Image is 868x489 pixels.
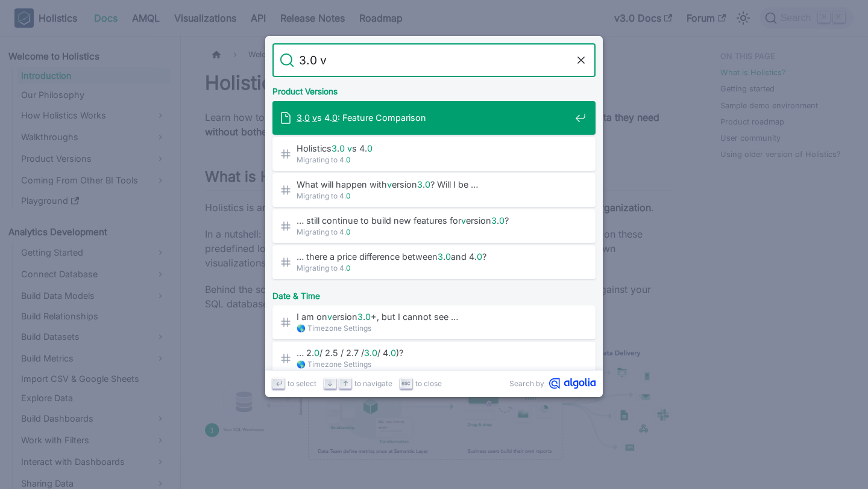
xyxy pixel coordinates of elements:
[270,77,598,101] div: Product Versions
[357,312,363,322] mark: 3
[365,312,371,322] mark: 0
[387,179,392,189] mark: v
[364,348,370,358] mark: 3
[297,215,570,226] span: … still continue to build new features for ersion . ?​
[272,342,596,375] a: … 2.0/ 2.5 / 2.7 /3.0/ 4.0)?​🌎 Timezone Settings
[325,379,335,388] svg: Arrow down
[438,251,443,262] mark: 3
[294,43,574,77] input: Search docs
[272,306,596,339] a: I am onversion3.0+, but I cannot see …🌎 Timezone Settings
[332,112,338,123] mark: 0
[574,53,588,67] button: Clear the query
[297,143,570,154] span: Holistics . s 4. ​
[491,215,497,226] mark: 3
[346,155,351,164] mark: 0
[297,226,570,238] span: Migrating to 4.
[461,215,466,226] mark: v
[297,190,570,201] span: Migrating to 4.
[445,251,451,262] mark: 0
[347,143,352,153] mark: v
[272,245,596,279] a: … there a price difference between3.0and 4.0?​Migrating to 4.0
[346,227,351,236] mark: 0
[346,191,351,200] mark: 0
[425,179,430,189] mark: 0
[297,251,570,262] span: … there a price difference between . and 4. ?​
[297,154,570,165] span: Migrating to 4.
[304,112,310,123] mark: 0
[367,143,373,153] mark: 0
[270,281,598,306] div: Date & Time
[288,378,316,389] span: to select
[297,262,570,274] span: Migrating to 4.
[327,312,332,322] mark: v
[297,322,570,334] span: 🌎 Timezone Settings
[297,358,570,370] span: 🌎 Timezone Settings
[341,379,350,388] svg: Arrow up
[354,378,392,389] span: to navigate
[417,179,423,189] mark: 3
[272,101,596,135] a: 3.0 vs 4.0: Feature Comparison
[346,263,351,272] mark: 0
[391,348,396,358] mark: 0
[372,348,377,358] mark: 0
[499,215,505,226] mark: 0
[274,379,283,388] svg: Enter key
[297,347,570,358] span: … 2. / 2.5 / 2.7 / . / 4. )?​
[272,173,596,207] a: What will happen withversion3.0? Will I be …Migrating to 4.0
[312,112,317,123] mark: v
[509,378,596,389] a: Search byAlgolia
[332,143,337,153] mark: 3
[314,348,319,358] mark: 0
[509,378,544,389] span: Search by
[297,311,570,322] span: I am on ersion . +, but I cannot see …
[297,179,570,190] span: What will happen with ersion . ? Will I be …
[339,143,345,153] mark: 0
[549,378,596,389] svg: Algolia
[401,379,410,388] svg: Escape key
[297,112,570,123] span: . s 4. : Feature Comparison
[272,209,596,243] a: … still continue to build new features forversion3.0?​Migrating to 4.0
[297,112,302,123] mark: 3
[415,378,442,389] span: to close
[272,137,596,171] a: Holistics3.0 vs 4.0​Migrating to 4.0
[477,251,482,262] mark: 0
